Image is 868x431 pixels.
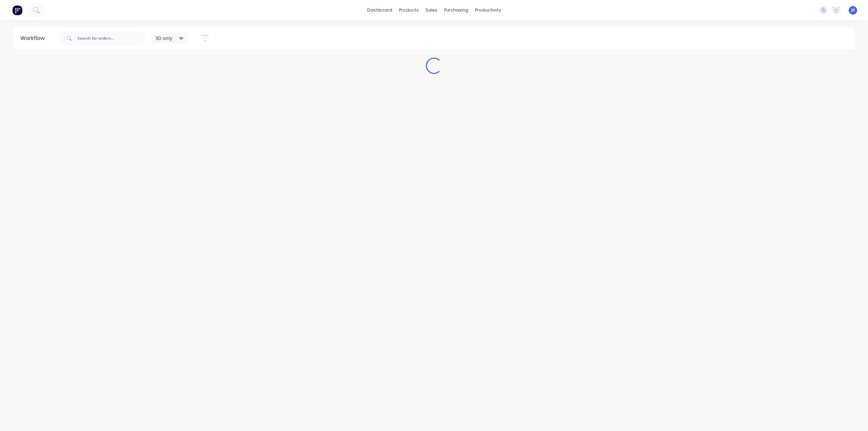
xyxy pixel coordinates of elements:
img: Factory [12,5,22,15]
input: Search for orders... [77,32,144,45]
span: 3D only [155,35,172,42]
a: dashboard [364,5,396,15]
div: products [396,5,422,15]
div: productivity [472,5,505,15]
div: sales [422,5,441,15]
div: purchasing [441,5,472,15]
span: JK [851,7,855,13]
div: Workflow [20,34,48,42]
